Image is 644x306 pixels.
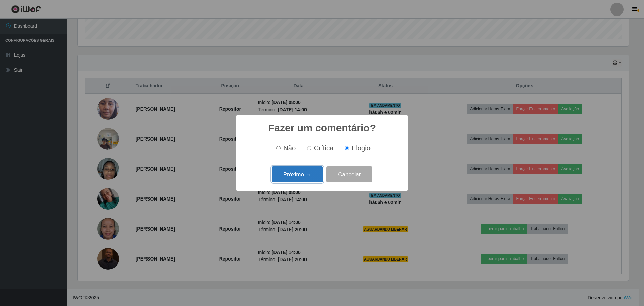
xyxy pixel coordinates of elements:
button: Próximo → [272,166,323,182]
span: Crítica [314,144,334,152]
span: Não [283,144,296,152]
input: Não [276,146,281,150]
input: Crítica [307,146,311,150]
button: Cancelar [326,166,372,182]
h2: Fazer um comentário? [268,122,376,134]
span: Elogio [352,144,371,152]
input: Elogio [345,146,349,150]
